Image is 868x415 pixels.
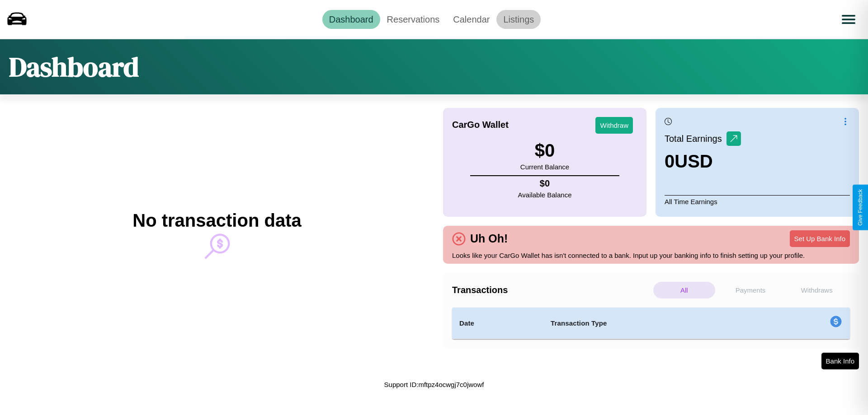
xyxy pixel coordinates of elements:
table: simple table [452,308,850,339]
button: Withdraw [595,117,633,134]
h4: CarGo Wallet [452,120,509,130]
h4: Uh Oh! [466,232,512,245]
button: Bank Info [821,353,859,369]
h4: $ 0 [518,178,572,189]
h3: $ 0 [520,140,569,161]
p: Withdraws [786,282,848,298]
a: Calendar [446,10,496,29]
button: Set Up Bank Info [790,230,850,247]
h3: 0 USD [665,151,741,172]
p: Payments [720,282,782,298]
h4: Transactions [452,285,651,295]
p: Current Balance [520,161,569,173]
h1: Dashboard [9,48,139,85]
p: Looks like your CarGo Wallet has isn't connected to a bank. Input up your banking info to finish ... [452,249,850,261]
a: Dashboard [322,10,380,29]
a: Listings [496,10,541,29]
div: Give Feedback [857,189,863,226]
button: Open menu [836,7,861,32]
p: Support ID: mftpz4ocwgj7c0jwowf [384,378,484,391]
a: Reservations [380,10,447,29]
h4: Transaction Type [551,318,756,329]
p: Available Balance [518,189,572,201]
h2: No transaction data [132,210,301,231]
p: Total Earnings [665,131,726,147]
p: All Time Earnings [665,195,850,208]
h4: Date [459,318,536,329]
p: All [653,282,715,298]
